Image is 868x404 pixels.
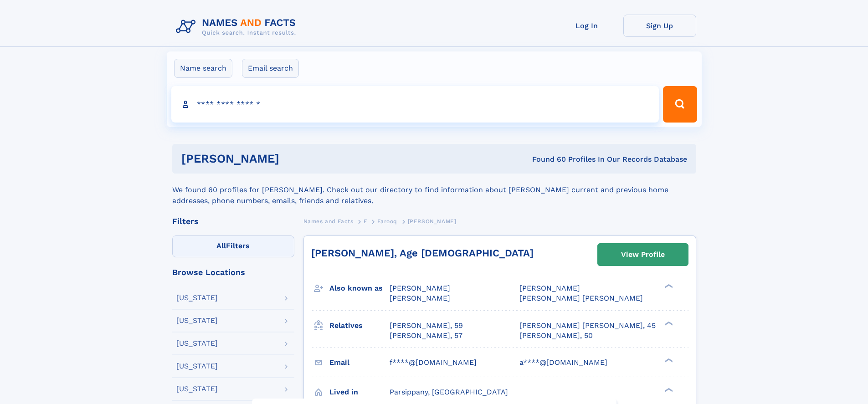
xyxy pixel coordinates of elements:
button: Search Button [663,86,697,123]
div: [US_STATE] [176,294,218,302]
h3: Lived in [329,384,390,400]
label: Email search [242,59,299,78]
span: [PERSON_NAME] [408,218,457,225]
span: [PERSON_NAME] [PERSON_NAME] [519,294,643,302]
div: View Profile [621,244,665,265]
input: search input [171,86,659,123]
h3: Email [329,355,390,370]
div: [US_STATE] [176,340,218,347]
div: ❯ [663,283,673,289]
a: [PERSON_NAME], 50 [519,331,593,341]
span: Parsippany, [GEOGRAPHIC_DATA] [390,388,508,396]
span: Farooq [377,218,397,225]
label: Filters [172,235,294,257]
a: [PERSON_NAME], 57 [390,331,462,341]
a: View Profile [598,244,688,266]
div: Found 60 Profiles In Our Records Database [406,154,687,164]
div: [US_STATE] [176,385,218,393]
h3: Relatives [329,318,390,333]
h1: [PERSON_NAME] [181,153,406,164]
div: Filters [172,217,294,225]
img: Logo Names and Facts [172,15,303,39]
label: Name search [174,59,232,78]
div: [US_STATE] [176,363,218,370]
span: [PERSON_NAME] [519,284,580,292]
h3: Also known as [329,281,390,296]
span: [PERSON_NAME] [390,284,450,292]
a: [PERSON_NAME], 59 [390,321,463,331]
div: Browse Locations [172,268,294,276]
div: ❯ [663,320,673,326]
div: [US_STATE] [176,317,218,324]
a: [PERSON_NAME], Age [DEMOGRAPHIC_DATA] [311,247,534,259]
a: Log In [550,15,623,37]
div: ❯ [663,357,673,363]
div: We found 60 profiles for [PERSON_NAME]. Check out our directory to find information about [PERSON... [172,174,696,206]
span: F [364,218,367,225]
div: ❯ [663,387,673,393]
a: [PERSON_NAME] [PERSON_NAME], 45 [519,321,656,331]
span: [PERSON_NAME] [390,294,450,302]
a: F [364,215,367,227]
a: Sign Up [623,15,696,37]
a: Farooq [377,215,397,227]
span: All [216,241,226,250]
a: Names and Facts [303,215,354,227]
